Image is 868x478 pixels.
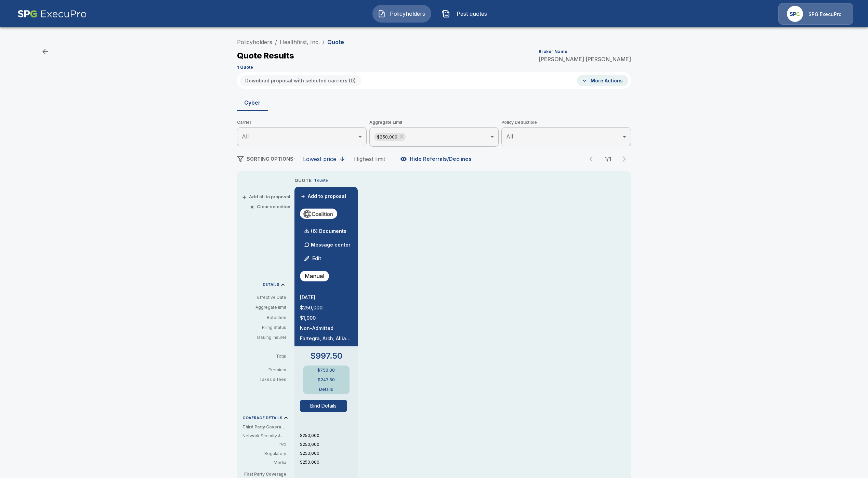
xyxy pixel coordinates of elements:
[318,378,335,382] p: $247.50
[539,50,567,54] p: Broker Name
[437,5,496,23] button: Past quotes IconPast quotes
[601,156,615,162] p: 1 / 1
[305,272,324,280] p: Manual
[237,52,294,60] p: Quote Results
[787,6,803,22] img: Agency Icon
[250,204,254,209] span: ×
[539,56,631,62] p: [PERSON_NAME] [PERSON_NAME]
[313,387,340,391] button: Details
[808,11,842,18] p: SPG ExecuPro
[354,156,385,162] div: Highest limit
[237,94,268,111] button: Cyber
[242,324,286,331] p: Filing Status
[374,133,400,141] span: $250,000
[303,156,336,162] div: Lowest price
[389,10,426,18] span: Policyholders
[378,10,386,18] img: Policyholders Icon
[242,334,286,341] p: Issuing Insurer
[778,3,853,25] a: Agency IconSPG ExecuPro
[247,156,295,162] span: SORTING OPTIONS:
[501,119,631,126] span: Policy Deductible
[301,252,325,265] button: Edit
[300,192,348,200] button: +Add to proposal
[506,133,513,140] span: All
[263,283,279,287] p: DETAILS
[237,38,344,46] nav: breadcrumb
[300,441,358,448] p: $250,000
[294,177,312,184] p: QUOTE
[311,229,346,234] p: (6) Documents
[280,39,320,45] a: Healthfirst, Inc.
[237,119,367,126] span: Carrier
[242,442,286,448] p: PCI
[300,305,352,310] p: $250,000
[300,326,352,331] p: Non-Admitted
[317,368,335,372] p: $750.00
[300,433,358,439] p: $250,000
[303,209,334,219] img: coalitioncyber
[242,377,292,382] p: Taxes & fees
[242,416,282,420] p: COVERAGE DETAILS
[244,195,290,199] button: +Add all to proposal
[242,424,292,430] p: Third Party Coverage
[17,3,87,25] img: AA Logo
[311,241,351,248] p: Message center
[242,433,286,439] p: Network Security & Privacy Liability
[300,295,352,300] p: [DATE]
[251,204,290,209] button: ×Clear selection
[237,65,253,69] p: 1 Quote
[399,152,474,165] button: Hide Referrals/Declines
[275,38,277,46] li: /
[242,304,286,310] p: Aggregate limit
[242,460,286,466] p: Media
[314,177,328,183] p: 1 quote
[310,352,342,360] p: $997.50
[374,133,406,141] div: $250,000
[242,451,286,457] p: Regulatory
[242,368,292,372] p: Premium
[237,39,272,45] a: Policyholders
[369,119,499,126] span: Aggregate Limit
[323,38,325,46] li: /
[327,39,344,45] p: Quote
[300,450,358,456] p: $250,000
[242,294,286,301] p: Effective Date
[453,10,490,18] span: Past quotes
[577,75,628,86] button: More Actions
[300,459,358,465] p: $250,000
[240,75,361,86] button: Download proposal with selected carriers (0)
[242,471,292,477] p: First Party Coverage
[242,315,286,321] p: Retention
[442,10,450,18] img: Past quotes Icon
[300,336,352,341] p: Fortegra, Arch, Allianz, Aspen, Vantage
[242,195,246,199] span: +
[301,194,305,199] span: +
[300,400,347,412] button: Bind Details
[242,354,292,358] p: Total
[300,400,352,412] span: Bind Details
[372,5,431,23] button: Policyholders IconPolicyholders
[300,316,352,320] p: $1,000
[242,133,249,140] span: All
